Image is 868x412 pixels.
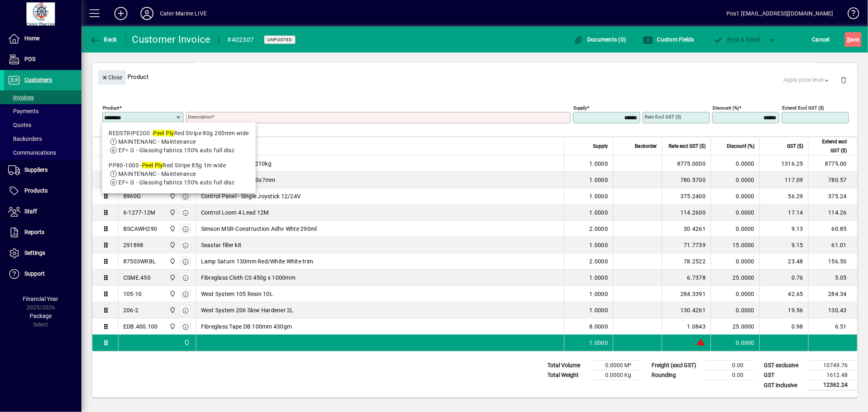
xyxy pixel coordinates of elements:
[590,290,608,298] span: 1.0000
[808,204,857,221] td: 114.26
[711,335,759,351] td: 0.0000
[101,71,122,84] span: Close
[155,162,163,169] em: Ply
[4,160,81,180] a: Suppliers
[590,322,608,331] span: 8.0000
[590,208,608,217] span: 1.0000
[590,306,608,314] span: 1.0000
[24,35,39,42] span: Home
[590,176,608,184] span: 1.0000
[167,241,177,250] span: Cater Marine
[808,172,857,188] td: 780.57
[24,167,48,173] span: Suppliers
[667,322,706,331] div: 1.0843
[711,302,759,318] td: 0.0000
[4,243,81,263] a: Settings
[711,221,759,237] td: 0.0000
[709,32,765,47] button: Post & Email
[267,37,292,42] span: Unposted
[847,33,859,46] span: ave
[109,129,249,138] div: REDSTRIPE200 - Red Stripe 80g 200mm wide
[8,94,34,101] span: Invoices
[103,105,119,111] mat-label: Product
[760,380,809,390] td: GST inclusive
[118,171,196,177] span: MAINTENANC - Maintenance
[96,73,128,81] app-page-header-button: Close
[4,28,81,49] a: Home
[759,253,808,270] td: 23.48
[808,318,857,335] td: 6.51
[181,338,191,347] span: Cater Marine
[201,208,269,217] span: Control Loom 4 Lead 12M
[711,188,759,204] td: 0.0000
[167,192,177,201] span: Cater Marine
[592,370,641,380] td: 0.0000 Kg
[667,241,706,249] div: 71.7739
[201,192,301,200] span: Control Panel - Single Joystick 12/24V
[759,286,808,302] td: 42.65
[590,225,608,233] span: 2.0000
[704,370,753,380] td: 0.00
[153,130,164,136] em: Peel
[845,32,861,47] button: Save
[4,104,81,118] a: Payments
[759,221,808,237] td: 9.13
[227,33,254,46] div: #402307
[201,274,295,282] span: Fibreglass Cloth CS 450g x 1000mm
[590,241,608,249] span: 1.0000
[4,132,81,146] a: Backorders
[4,146,81,160] a: Communications
[667,192,706,200] div: 375.2400
[704,361,753,370] td: 0.00
[667,208,706,217] div: 114.2600
[23,296,59,302] span: Financial Year
[667,257,706,265] div: 78.2522
[92,62,857,92] div: Product
[201,225,317,233] span: Simson MSR-Construction Adhv Whte 290ml
[118,147,234,153] span: EF= G - Glassing fabrics 150% auto full disc
[667,274,706,282] div: 6.7378
[641,32,696,47] button: Custom Fields
[123,274,151,282] div: CSME.450
[108,6,134,21] button: Add
[809,370,857,380] td: 1612.48
[842,2,858,28] a: Knowledge Base
[132,33,211,46] div: Customer Invoice
[123,225,157,233] div: BSCAWH290
[4,264,81,284] a: Support
[782,105,824,111] mat-label: Extend excl GST ($)
[711,318,759,335] td: 25.0000
[808,302,857,318] td: 130.43
[543,370,592,380] td: Total Weight
[590,192,608,200] span: 1.0000
[809,380,857,390] td: 12362.24
[4,202,81,222] a: Staff
[647,370,704,380] td: Rounding
[759,156,808,172] td: 1316.25
[188,114,212,120] mat-label: Description
[728,36,731,43] span: P
[201,257,313,265] span: Lamp Saturn 130mm Red/White White trim
[711,270,759,286] td: 25.0000
[8,108,39,114] span: Payments
[24,250,45,256] span: Settings
[201,290,273,298] span: West System 105 Resin 10L
[90,36,117,43] span: Back
[759,302,808,318] td: 19.56
[808,237,857,253] td: 61.01
[134,6,160,21] button: Profile
[645,114,681,120] mat-label: Rate excl GST ($)
[123,241,144,249] div: 291898
[30,313,52,319] span: Package
[142,162,153,169] em: Peel
[726,7,833,20] div: Pos1 [EMAIL_ADDRESS][DOMAIN_NAME]
[8,149,56,156] span: Communications
[808,286,857,302] td: 284.34
[590,257,608,265] span: 2.0000
[713,36,761,43] span: ost & Email
[759,318,808,335] td: 0.98
[118,138,196,145] span: MAINTENANC - Maintenance
[102,158,256,190] mat-option: PP80-1000 - Peel Ply Red Stripe 85g 1m wide
[808,253,857,270] td: 156.50
[4,90,81,104] a: Invoices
